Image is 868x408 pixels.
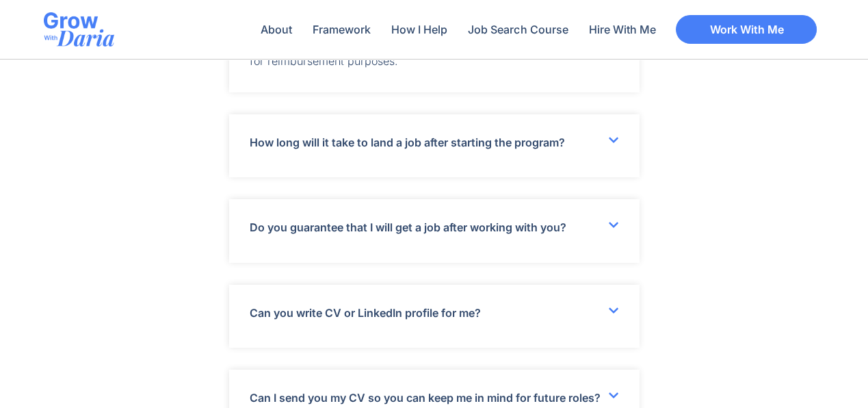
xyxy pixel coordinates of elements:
nav: Menu [254,14,662,45]
a: Can I send you my CV so you can keep me in mind for future roles? [250,391,601,405]
a: Hire With Me [581,14,662,45]
div: How long will it take to land a job after starting the program? [229,114,640,177]
a: How long will it take to land a job after starting the program? [250,136,565,149]
a: How I Help [384,14,454,45]
a: Work With Me [676,15,817,44]
a: Job Search Course [461,14,575,45]
span: Work With Me [709,24,783,35]
a: Can you write CV or LinkedIn profile for me? [250,306,481,320]
div: Can I get a receipt and expense your services through my employer? [229,28,640,92]
div: Do you guarantee that I will get a job after working with you? [229,199,640,262]
div: Can you write CV or LinkedIn profile for me? [229,285,640,348]
a: Framework [306,14,378,45]
a: Do you guarantee that I will get a job after working with you? [250,220,566,234]
a: About [254,14,299,45]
